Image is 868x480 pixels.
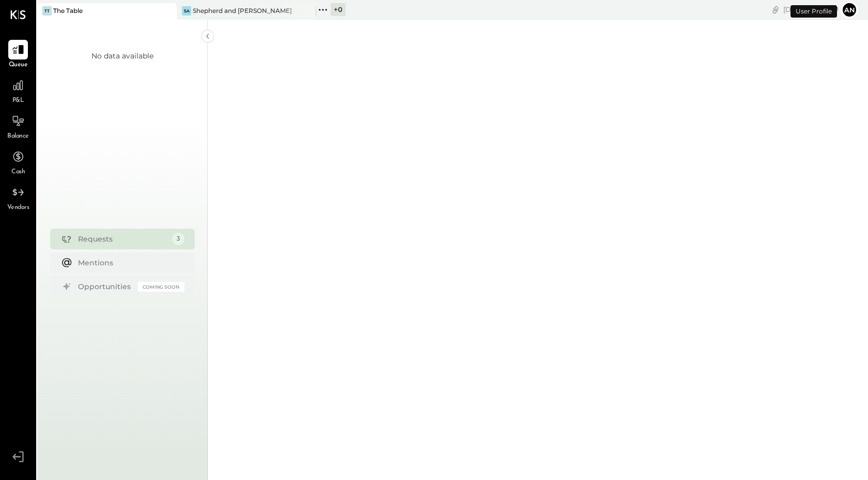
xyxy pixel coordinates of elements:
span: Vendors [7,203,29,213]
div: Coming Soon [138,282,184,292]
a: Balance [1,111,36,141]
a: Cash [1,147,36,177]
span: Cash [11,168,25,177]
div: Shepherd and [PERSON_NAME] [193,6,292,15]
div: 3 [172,233,184,245]
div: Opportunities [78,281,133,292]
div: The Table [53,6,83,15]
div: copy link [770,4,781,15]
a: P&L [1,76,36,106]
div: Requests [78,234,167,244]
span: P&L [12,96,24,106]
div: Mentions [78,258,179,268]
div: + 0 [331,3,346,16]
button: an [841,2,858,18]
div: [DATE] [783,5,839,14]
a: Queue [1,40,36,70]
div: No data available [91,51,153,61]
div: Sa [182,6,191,16]
a: Vendors [1,183,36,213]
span: Balance [7,132,29,141]
div: User Profile [791,5,837,18]
div: TT [42,6,52,16]
span: Queue [9,61,28,70]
